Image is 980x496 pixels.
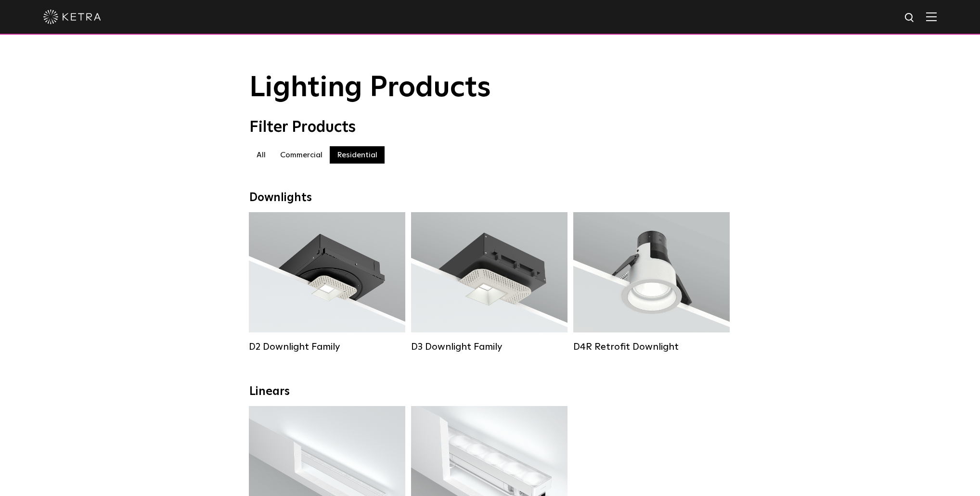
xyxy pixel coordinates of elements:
a: D4R Retrofit Downlight Lumen Output:800Colors:White / BlackBeam Angles:15° / 25° / 40° / 60°Watta... [573,212,730,353]
div: Linears [249,385,731,399]
span: Lighting Products [249,74,491,102]
img: search icon [904,12,916,24]
label: All [249,146,273,164]
div: Filter Products [249,118,731,137]
a: D2 Downlight Family Lumen Output:1200Colors:White / Black / Gloss Black / Silver / Bronze / Silve... [249,212,405,353]
img: ketra-logo-2019-white [43,10,101,24]
div: Downlights [249,191,731,205]
img: Hamburger%20Nav.svg [926,12,937,21]
a: D3 Downlight Family Lumen Output:700 / 900 / 1100Colors:White / Black / Silver / Bronze / Paintab... [411,212,567,353]
div: D3 Downlight Family [411,341,567,353]
label: Commercial [273,146,330,164]
label: Residential [330,146,385,164]
div: D4R Retrofit Downlight [573,341,730,353]
div: D2 Downlight Family [249,341,405,353]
